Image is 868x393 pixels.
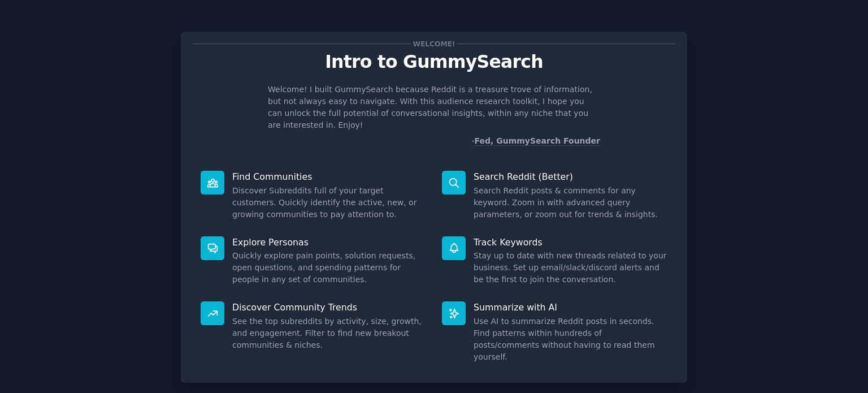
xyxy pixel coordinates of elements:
dd: Stay up to date with new threads related to your business. Set up email/slack/discord alerts and ... [474,250,667,286]
p: Explore Personas [232,236,426,248]
span: Welcome! [411,38,457,50]
p: Search Reddit (Better) [474,171,667,183]
dd: Discover Subreddits full of your target customers. Quickly identify the active, new, or growing c... [232,185,426,221]
p: Find Communities [232,171,426,183]
p: Intro to GummySearch [193,52,675,72]
p: Welcome! I built GummySearch because Reddit is a treasure trove of information, but not always ea... [268,84,600,131]
p: Discover Community Trends [232,301,426,313]
dd: Use AI to summarize Reddit posts in seconds. Find patterns within hundreds of posts/comments with... [474,316,667,363]
p: Track Keywords [474,236,667,248]
a: Fed, GummySearch Founder [474,136,600,146]
dd: See the top subreddits by activity, size, growth, and engagement. Filter to find new breakout com... [232,316,426,351]
dd: Search Reddit posts & comments for any keyword. Zoom in with advanced query parameters, or zoom o... [474,185,667,221]
p: Summarize with AI [474,301,667,313]
div: - [471,135,600,147]
dd: Quickly explore pain points, solution requests, open questions, and spending patterns for people ... [232,250,426,286]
